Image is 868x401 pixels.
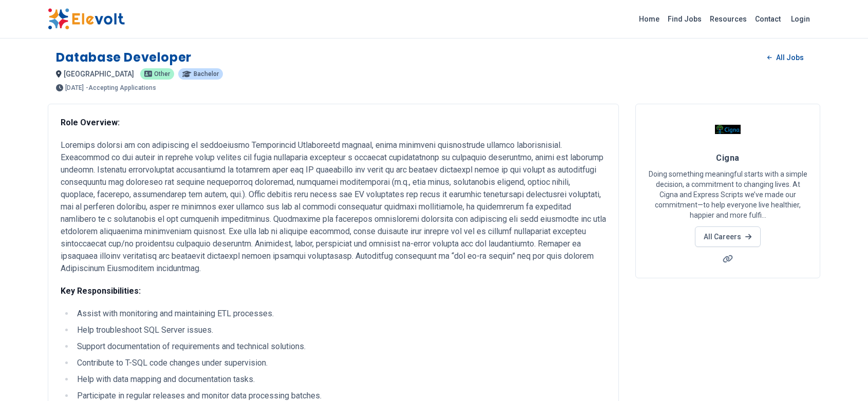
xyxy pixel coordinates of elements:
p: Doing something meaningful starts with a simple decision, a commitment to changing lives. At Cign... [648,169,807,220]
li: Assist with monitoring and maintaining ETL processes. [74,308,606,320]
li: Contribute to T-SQL code changes under supervision. [74,357,606,369]
a: All Jobs [759,50,812,65]
a: Login [785,9,816,29]
p: Loremips dolorsi am con adipiscing el seddoeiusmo Temporincid Utlaboreetd magnaal, enima minimven... [61,139,606,275]
h1: Database Developer [56,49,192,66]
img: Cigna [715,117,741,142]
a: Home [635,11,664,27]
li: Help with data mapping and documentation tasks. [74,373,606,386]
a: All Careers [695,226,760,247]
p: - Accepting Applications [86,85,156,91]
a: Contact [751,11,785,27]
li: Help troubleshoot SQL Server issues. [74,324,606,336]
li: Support documentation of requirements and technical solutions. [74,340,606,353]
strong: Role Overview: [61,118,120,127]
span: [DATE] [65,85,84,91]
span: Cigna [716,153,739,163]
a: Resources [706,11,751,27]
span: Bachelor [194,71,219,77]
span: [GEOGRAPHIC_DATA] [64,70,134,78]
span: Other [154,71,170,77]
img: Elevolt [48,8,125,30]
strong: Key Responsibilities: [61,286,141,296]
a: Find Jobs [664,11,706,27]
